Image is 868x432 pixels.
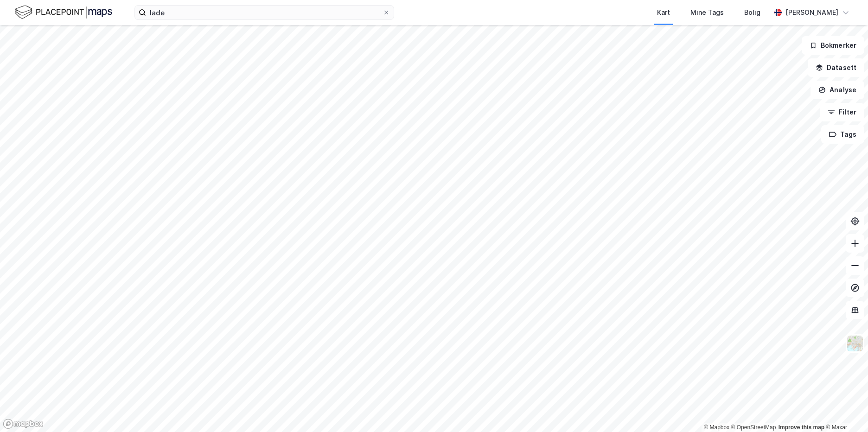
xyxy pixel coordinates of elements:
[3,419,44,429] a: Mapbox homepage
[822,388,868,432] iframe: Chat Widget
[821,125,864,144] button: Tags
[802,36,864,55] button: Bokmerker
[785,7,838,18] div: [PERSON_NAME]
[808,58,864,77] button: Datasett
[704,424,729,431] a: Mapbox
[744,7,760,18] div: Bolig
[15,4,112,20] img: logo.f888ab2527a4732fd821a326f86c7f29.svg
[779,424,824,431] a: Improve this map
[731,424,776,431] a: OpenStreetMap
[811,81,864,99] button: Analyse
[846,335,864,352] img: Z
[820,103,864,121] button: Filter
[657,7,670,18] div: Kart
[822,388,868,432] div: Kontrollprogram for chat
[146,6,383,19] input: Søk på adresse, matrikkel, gårdeiere, leietakere eller personer
[690,7,724,18] div: Mine Tags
